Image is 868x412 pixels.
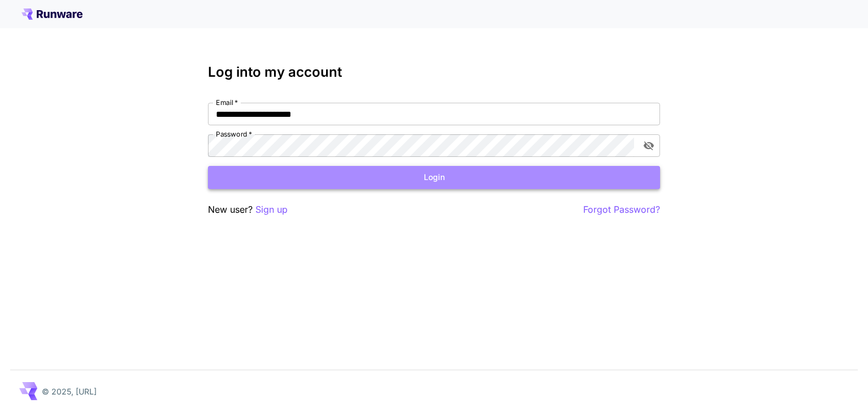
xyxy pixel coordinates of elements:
[583,203,660,217] button: Forgot Password?
[216,129,252,139] label: Password
[208,203,288,217] p: New user?
[255,203,288,217] button: Sign up
[42,385,97,397] p: © 2025, [URL]
[208,166,660,189] button: Login
[639,135,659,156] button: toggle password visibility
[208,64,660,80] h3: Log into my account
[216,98,238,107] label: Email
